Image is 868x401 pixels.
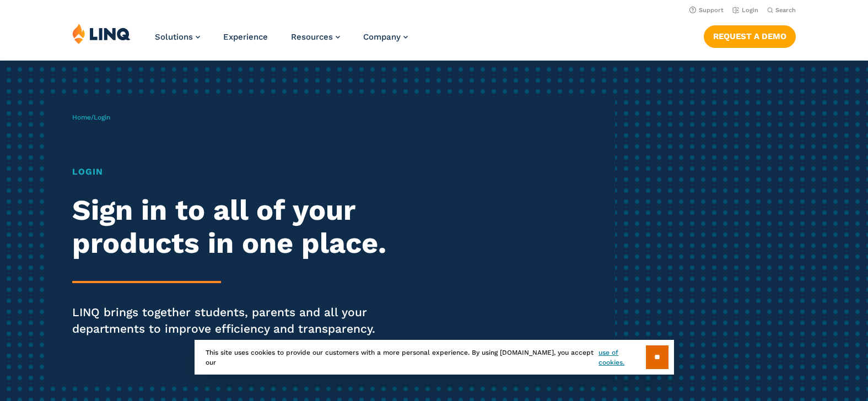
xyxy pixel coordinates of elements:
[363,32,408,42] a: Company
[155,32,200,42] a: Solutions
[291,32,333,42] span: Resources
[291,32,340,42] a: Resources
[72,113,110,121] span: /
[72,304,407,337] p: LINQ brings together students, parents and all your departments to improve efficiency and transpa...
[732,7,758,14] a: Login
[72,194,407,260] h2: Sign in to all of your products in one place.
[704,25,796,47] a: Request a Demo
[195,340,674,375] div: This site uses cookies to provide our customers with a more personal experience. By using [DOMAIN...
[155,32,193,42] span: Solutions
[767,6,796,14] button: Open Search Bar
[599,348,645,367] a: use of cookies.
[775,7,796,14] span: Search
[72,165,407,178] h1: Login
[72,113,91,121] a: Home
[689,7,724,14] a: Support
[223,32,268,42] a: Experience
[363,32,401,42] span: Company
[94,113,110,121] span: Login
[704,23,796,47] nav: Button Navigation
[72,23,131,44] img: LINQ | K‑12 Software
[155,23,408,59] nav: Primary Navigation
